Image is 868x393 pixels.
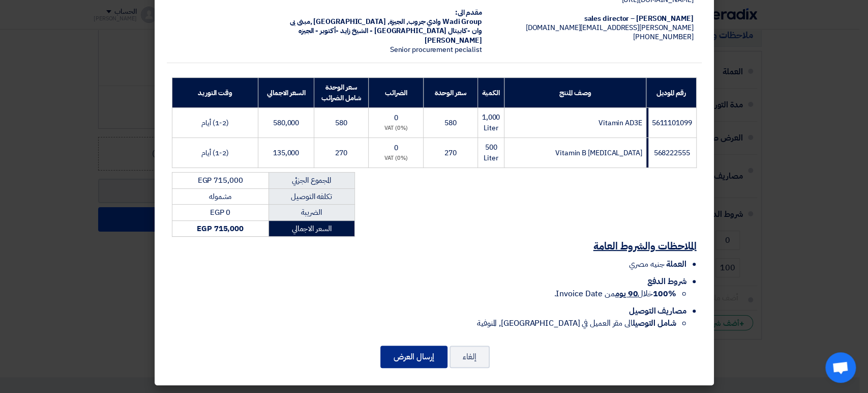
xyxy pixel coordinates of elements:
span: 0 [394,113,398,123]
th: السعر الاجمالي [258,78,314,108]
span: مشموله [209,191,231,202]
span: (1-2) أيام [201,148,228,158]
span: 580 [444,118,457,128]
span: Senior procurement pecialist [390,44,482,55]
div: (0%) VAT [373,154,419,163]
span: جنيه مصري [629,258,664,270]
button: إلغاء [450,346,490,368]
td: 5611101099 [646,108,696,138]
th: وصف المنتج [504,78,646,108]
span: 135,000 [273,148,299,158]
td: الضريبة [268,205,354,221]
li: الى مقر العميل في [GEOGRAPHIC_DATA], المنوفية [172,317,676,329]
th: وقت التوريد [172,78,258,108]
div: Open chat [825,352,856,383]
span: [PERSON_NAME][EMAIL_ADDRESS][DOMAIN_NAME] [526,22,694,33]
span: [PERSON_NAME] [425,35,482,46]
div: [PERSON_NAME] – sales director [498,14,694,23]
span: مصاريف التوصيل [629,305,686,317]
span: 1,000 Liter [482,112,500,133]
span: 580 [335,118,347,128]
th: رقم الموديل [646,78,696,108]
td: السعر الاجمالي [268,220,354,237]
span: [PHONE_NUMBER] [633,32,694,42]
span: خلال من Invoice Date. [554,288,676,300]
span: 500 Liter [484,142,498,163]
div: (0%) VAT [373,124,419,133]
button: إرسال العرض [380,346,447,368]
td: EGP 715,000 [172,173,268,189]
strong: شامل التوصيل [633,317,676,329]
strong: 100% [653,288,676,300]
span: 580,000 [273,118,299,128]
u: الملاحظات والشروط العامة [593,238,697,254]
td: تكلفه التوصيل [268,188,354,205]
td: المجموع الجزئي [268,173,354,189]
span: (1-2) أيام [201,118,228,128]
span: EGP 0 [210,207,231,218]
span: 270 [444,148,457,158]
td: 568222555 [646,138,696,168]
th: الكمية [477,78,504,108]
span: Vitamin B [MEDICAL_DATA] [555,148,642,158]
span: العملة [666,258,686,270]
span: Wadi Group وادي جروب, [406,16,482,27]
strong: مقدم الى: [455,7,482,18]
th: سعر الوحدة شامل الضرائب [314,78,369,108]
th: سعر الوحدة [424,78,477,108]
span: 0 [394,143,398,153]
span: شروط الدفع [647,275,686,288]
span: 270 [335,148,347,158]
u: 90 يوم [615,288,638,300]
strong: EGP 715,000 [197,223,244,234]
span: الجيزة, [GEOGRAPHIC_DATA] ,مبنى بى وان - كابيتال [GEOGRAPHIC_DATA] - الشيخ زايد -أكتوبر - الجيزه [290,16,482,36]
span: Vitamin AD3E [598,118,642,128]
th: الضرائب [369,78,424,108]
